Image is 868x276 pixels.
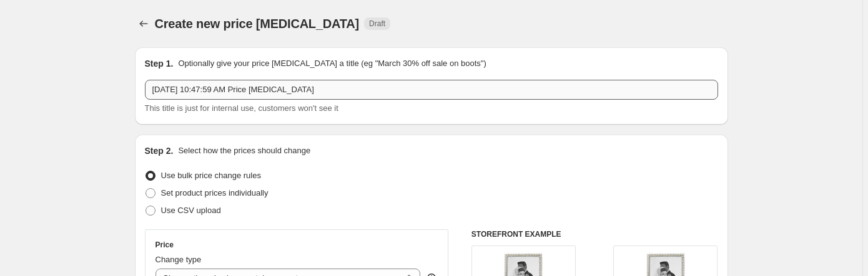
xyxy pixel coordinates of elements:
span: Change type [155,255,202,264]
input: 30% off holiday sale [145,80,718,100]
span: Set product prices individually [161,188,269,197]
button: Price change jobs [135,15,152,32]
span: Draft [369,19,385,29]
h3: Price [155,240,174,250]
span: Use bulk price change rules [161,171,261,180]
span: Use CSV upload [161,206,221,215]
span: Create new price [MEDICAL_DATA] [155,17,360,31]
h6: STOREFRONT EXAMPLE [471,229,718,239]
p: Optionally give your price [MEDICAL_DATA] a title (eg "March 30% off sale on boots") [178,57,486,70]
h2: Step 2. [145,145,174,157]
p: Select how the prices should change [178,145,310,157]
h2: Step 1. [145,57,174,70]
span: This title is just for internal use, customers won't see it [145,103,338,113]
